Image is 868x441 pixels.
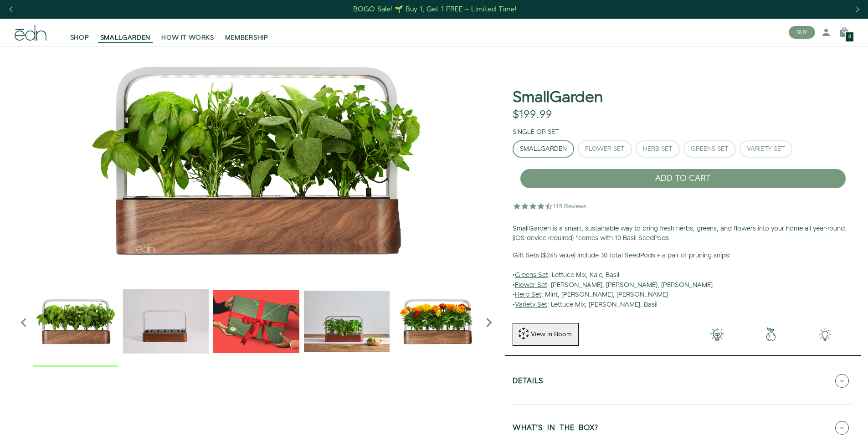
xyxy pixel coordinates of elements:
button: Flower Set [578,140,632,158]
div: 3 / 6 [213,278,299,366]
a: SHOP [65,22,95,42]
div: $199.99 [513,108,552,122]
span: SMALLGARDEN [100,33,151,42]
i: Previous slide [15,313,33,332]
a: BOGO Sale! 🌱 Buy 1, Get 1 FREE – Limited Time! [352,2,518,16]
button: View in Room [513,323,579,346]
img: Official-EDN-SMALLGARDEN-HERB-HERO-SLV-2000px_1024x.png [33,278,118,364]
img: edn-trim-basil.2021-09-07_14_55_24_1024x.gif [123,278,209,364]
div: Greens Set [691,146,729,152]
p: • : Lettuce Mix, Kale, Basil • : [PERSON_NAME], [PERSON_NAME], [PERSON_NAME] • : Mint, [PERSON_NA... [513,251,853,310]
button: Greens Set [683,140,736,158]
button: Details [513,365,853,397]
div: BOGO Sale! 🌱 Buy 1, Get 1 FREE – Limited Time! [353,5,517,14]
p: SmallGarden is a smart, sustainable way to bring fresh herbs, greens, and flowers into your home ... [513,224,853,244]
div: 1 / 6 [33,278,118,366]
a: MEMBERSHIP [220,22,274,42]
span: HOW IT WORKS [161,33,214,42]
button: Variety Set [740,140,792,158]
img: green-earth.png [744,328,798,341]
div: 4 / 6 [304,278,390,366]
div: Variety Set [747,146,785,152]
div: Flower Set [585,146,625,152]
u: Flower Set [515,281,547,290]
img: edn-smallgarden-tech.png [798,328,852,341]
b: Gift Sets ($265 value) Include 30 total SeedPods + a pair of pruning snips: [513,251,731,260]
img: edn-smallgarden-marigold-hero-SLV-2000px_1024x.png [394,278,480,364]
div: 1 / 6 [15,46,498,274]
img: Official-EDN-SMALLGARDEN-HERB-HERO-SLV-2000px_4096x.png [15,46,498,274]
div: 2 / 6 [123,278,209,366]
button: ADD TO CART [520,169,846,189]
span: SHOP [70,33,89,42]
img: 001-light-bulb.png [690,328,744,341]
button: Herb Set [636,140,680,158]
button: BUY [789,26,815,39]
img: edn-smallgarden-mixed-herbs-table-product-2000px_1024x.jpg [304,278,390,364]
label: Single or Set [513,128,559,137]
u: Greens Set [515,271,548,280]
span: 0 [848,35,851,40]
div: 5 / 6 [394,278,480,366]
h5: Details [513,377,544,388]
span: MEMBERSHIP [225,33,268,42]
div: View in Room [530,330,573,339]
a: SMALLGARDEN [95,22,156,42]
div: SmallGarden [520,146,567,152]
iframe: Opens a widget where you can find more information [797,414,859,436]
img: EMAILS_-_Holiday_21_PT1_28_9986b34a-7908-4121-b1c1-9595d1e43abe_1024x.png [213,278,299,364]
img: 4.5 star rating [513,197,588,215]
button: SmallGarden [513,140,574,158]
a: HOW IT WORKS [156,22,219,42]
div: Herb Set [643,146,673,152]
u: Herb Set [515,290,541,299]
u: Variety Set [515,300,547,309]
h1: SmallGarden [513,89,603,106]
h5: WHAT'S IN THE BOX? [513,424,598,435]
i: Next slide [480,313,498,332]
